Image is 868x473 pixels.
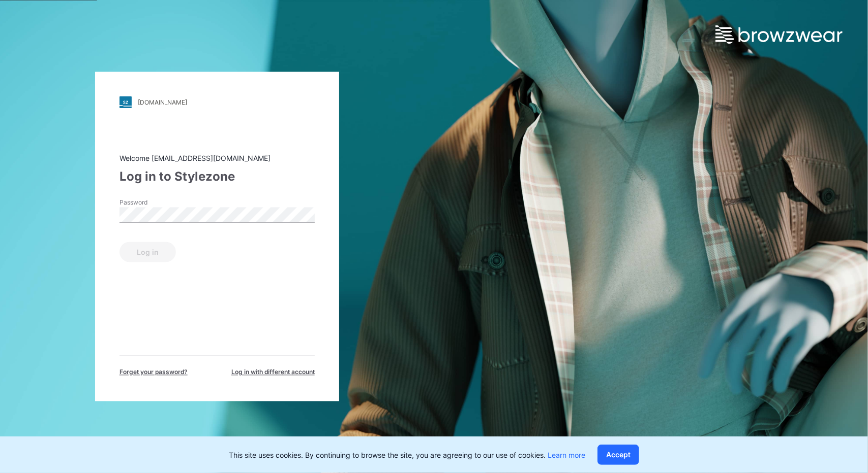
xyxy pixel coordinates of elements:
[231,368,315,377] span: Log in with different account
[715,25,843,44] img: browzwear-logo.e42bd6dac1945053ebaf764b6aa21510.svg
[119,96,315,109] a: [DOMAIN_NAME]
[119,153,315,164] div: Welcome [EMAIL_ADDRESS][DOMAIN_NAME]
[119,168,315,186] div: Log in to Stylezone
[597,445,639,465] button: Accept
[119,198,191,208] label: Password
[229,450,585,460] p: This site uses cookies. By continuing to browse the site, you are agreeing to our use of cookies.
[119,368,188,377] span: Forget your password?
[138,98,187,106] div: [DOMAIN_NAME]
[119,96,132,109] img: stylezone-logo.562084cfcfab977791bfbf7441f1a819.svg
[548,451,585,459] a: Learn more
